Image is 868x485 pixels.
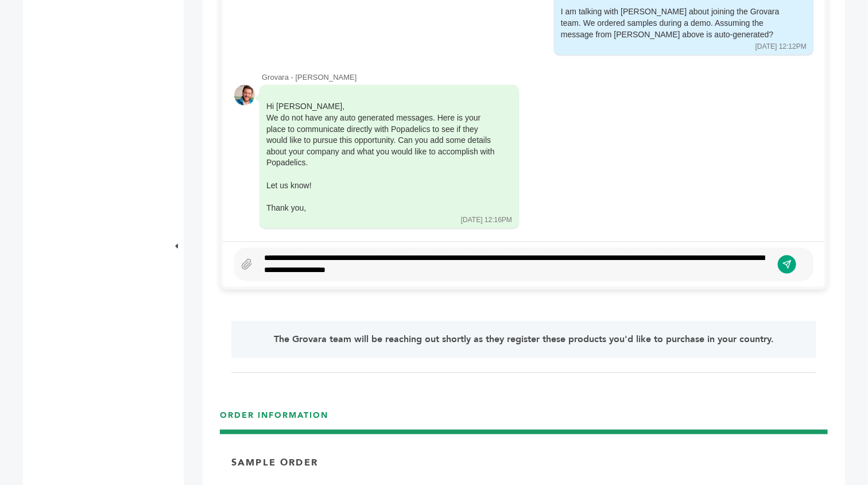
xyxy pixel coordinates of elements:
p: Sample Order [231,457,318,470]
div: Let us know! [266,180,496,192]
div: Thank you, [266,203,496,214]
div: Grovara - [PERSON_NAME] [262,72,813,83]
h3: ORDER INFORMATION [220,410,828,430]
p: The Grovara team will be reaching out shortly as they register these products you'd like to purch... [255,333,793,347]
div: [DATE] 12:16PM [461,215,512,225]
div: [DATE] 12:12PM [755,42,807,52]
div: Hi [PERSON_NAME], [266,101,496,214]
div: We do not have any auto generated messages. Here is your place to communicate directly with Popad... [266,112,496,169]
